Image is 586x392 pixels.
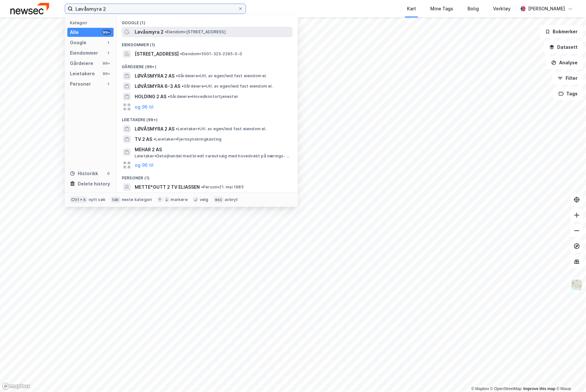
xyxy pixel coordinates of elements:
[73,4,238,14] input: Søk på adresse, matrikkel, gårdeiere, leietakere eller personer
[70,28,79,36] div: Alle
[407,5,416,13] div: Kart
[171,197,188,202] div: markere
[182,84,273,89] span: Gårdeiere • Utl. av egen/leid fast eiendom el.
[70,39,86,47] div: Google
[117,59,298,71] div: Gårdeiere (99+)
[135,183,200,191] span: METTE*GUTT 2 TV ELIASSEN
[554,361,586,392] div: Kontrollprogram for chat
[135,50,179,58] span: [STREET_ADDRESS]
[70,49,98,57] div: Eiendommer
[70,80,91,88] div: Personer
[111,196,120,203] div: tab
[165,29,226,35] span: Eiendom • [STREET_ADDRESS]
[540,25,583,38] button: Bokmerker
[200,197,208,202] div: velg
[225,197,238,202] div: avbryt
[135,93,166,101] span: HOLDING 2 AS
[117,37,298,49] div: Eiendommer (1)
[553,87,583,100] button: Tags
[78,180,110,188] div: Delete history
[135,135,152,143] span: TV 2 AS
[106,40,111,45] div: 1
[135,103,153,111] button: og 96 til
[135,146,290,154] span: MEHAR 2 AS
[135,82,180,90] span: LØVÅSMYRA 6-3 AS
[135,161,153,169] button: og 96 til
[524,387,556,391] a: Improve this map
[430,5,454,13] div: Mine Tags
[471,387,489,391] a: Mapbox
[117,15,298,27] div: Google (1)
[70,59,93,67] div: Gårdeiere
[135,125,175,133] span: LØVÅSMYRA 2 AS
[165,29,167,34] span: •
[468,5,479,13] div: Bolig
[106,81,111,87] div: 1
[168,94,170,99] span: •
[182,84,184,89] span: •
[10,3,49,14] img: newsec-logo.f6e21ccffca1b3a03d2d.png
[176,126,178,131] span: •
[106,50,111,56] div: 1
[546,56,583,69] button: Analyse
[176,73,178,78] span: •
[2,383,30,390] a: Mapbox homepage
[70,196,87,203] div: Ctrl + k
[117,112,298,124] div: Leietakere (99+)
[168,94,238,99] span: Gårdeiere • Hovedkontortjenester
[89,197,106,202] div: nytt søk
[180,51,182,56] span: •
[176,126,266,132] span: Leietaker • Utl. av egen/leid fast eiendom el.
[554,361,586,392] iframe: Chat Widget
[571,279,583,291] img: Z
[70,70,95,78] div: Leietakere
[122,197,152,202] div: neste kategori
[135,154,291,159] span: Leietaker • Detaljhandel med bredt vareutvalg med hovedvekt på nærings- og nytelsesmidler
[117,170,298,182] div: Personer (1)
[153,137,221,142] span: Leietaker • Fjernsynskringkasting
[102,30,111,35] div: 99+
[490,387,522,391] a: OpenStreetMap
[70,170,98,177] div: Historikk
[153,137,155,142] span: •
[552,72,583,85] button: Filter
[201,185,244,190] span: Person • 21. mai 1985
[135,72,175,80] span: LØVÅSMYRA 2 AS
[493,5,511,13] div: Verktøy
[70,20,114,25] div: Kategori
[214,196,224,203] div: esc
[201,185,203,189] span: •
[102,71,111,76] div: 99+
[102,61,111,66] div: 99+
[544,41,583,54] button: Datasett
[135,28,163,36] span: Løvåsmyra 2
[176,73,267,79] span: Gårdeiere • Utl. av egen/leid fast eiendom el.
[528,5,565,13] div: [PERSON_NAME]
[180,51,242,57] span: Eiendom • 5001-323-2295-0-0
[106,171,111,176] div: 0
